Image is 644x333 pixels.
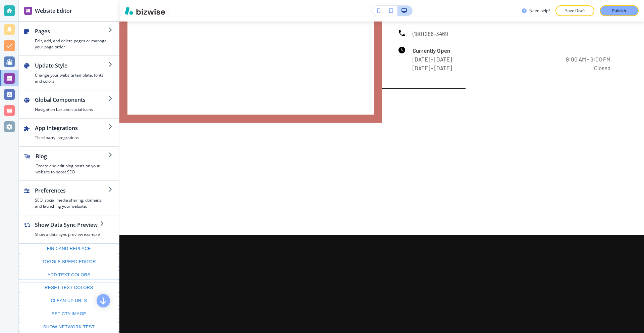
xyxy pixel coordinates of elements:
[600,5,639,16] button: Publish
[35,135,108,141] h4: Third party integrations
[413,64,452,72] h6: [DATE] - [DATE]
[35,186,108,195] h2: Preferences
[413,29,448,38] h6: (180) 286-3469
[19,22,119,55] button: PagesEdit, add, and delete pages or manage your page order
[125,7,165,15] img: Bizwise Logo
[398,29,448,38] a: (180) 286-3469
[35,61,108,70] h2: Update Style
[36,152,108,160] h2: Blog
[35,232,100,238] h4: Show a data sync preview example
[19,119,119,146] button: App IntegrationsThird party integrations
[19,244,119,254] button: Find and replace
[594,64,610,72] h6: Closed
[19,90,119,118] button: Global ComponentsNavigation bar and social icons
[35,124,108,132] h2: App Integrations
[35,27,108,35] h2: Pages
[35,197,108,209] h4: SEO, social media sharing, domains, and launching your website.
[35,7,72,15] h2: Website Editor
[19,257,119,267] button: Toggle speed editor
[19,181,119,215] button: PreferencesSEO, social media sharing, domains, and launching your website.
[612,8,626,14] p: Publish
[413,55,452,64] h6: [DATE] - [DATE]
[19,56,119,90] button: Update StyleChange your website template, fonts, and colors
[35,72,108,84] h4: Change your website template, fonts, and colors
[19,322,119,332] button: Show network test
[413,46,610,55] h6: Currently Open
[19,309,119,319] button: Set CTA image
[564,8,586,14] p: Save Draft
[35,107,108,113] h4: Navigation bar and social icons
[24,7,32,15] img: editor icon
[555,5,594,16] button: Save Draft
[19,270,119,280] button: Add text colors
[35,96,108,104] h2: Global Components
[19,147,119,180] button: BlogCreate and edit blog posts on your website to boost SEO
[171,7,189,14] img: Your Logo
[35,38,108,50] h4: Edit, add, and delete pages or manage your page order
[566,55,610,64] h6: 9:00 AM - 6:00 PM
[19,283,119,293] button: Reset text colors
[35,221,100,229] h2: Show Data Sync Preview
[19,296,119,306] button: Clean up URLs
[19,215,111,243] button: Show Data Sync PreviewShow a data sync preview example
[529,8,550,14] h3: Need help?
[36,163,108,175] h4: Create and edit blog posts on your website to boost SEO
